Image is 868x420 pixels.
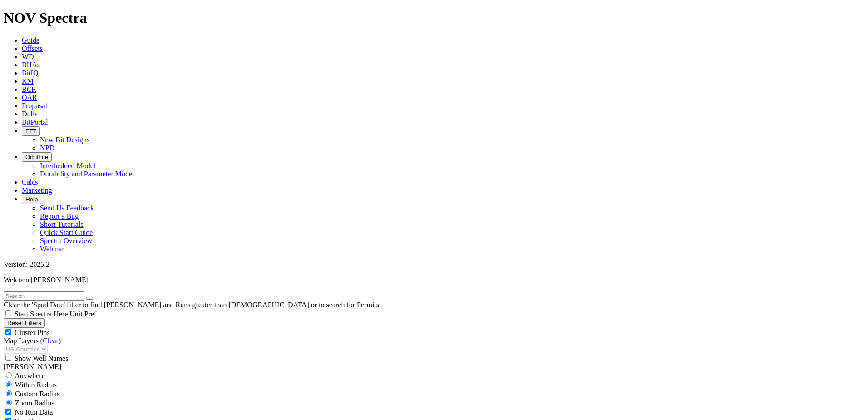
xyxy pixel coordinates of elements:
a: Proposal [22,102,47,110]
span: Clear the 'Spud Date' filter to find [PERSON_NAME] and Runs greater than [DEMOGRAPHIC_DATA] or to... [4,301,381,309]
a: Spectra Overview [40,237,92,245]
a: Webinar [40,245,64,253]
a: Guide [22,36,39,44]
a: NPD [40,144,54,152]
span: Custom Radius [15,390,59,398]
a: BitPortal [22,118,48,126]
a: (Clear) [40,337,61,345]
span: Show Well Names [15,355,68,362]
input: Search [4,291,84,301]
span: OrbitLite [25,154,48,160]
a: Marketing [22,186,52,194]
span: Map Layers [4,337,39,345]
span: [PERSON_NAME] [31,276,89,284]
span: No Run Data [15,408,53,416]
span: Cluster Pins [15,329,50,336]
span: Start Spectra Here [15,310,68,318]
a: OAR [22,94,37,101]
a: Report a Bug [40,212,79,220]
button: FTT [22,126,40,136]
a: KM [22,77,34,85]
div: [PERSON_NAME] [4,363,864,371]
span: FTT [25,128,36,135]
button: Reset Filters [4,318,45,328]
a: Quick Start Guide [40,229,93,236]
p: Welcome [4,276,864,284]
button: OrbitLite [22,152,52,162]
span: Within Radius [15,381,57,389]
a: Send Us Feedback [40,204,94,212]
input: Start Spectra Here [5,310,11,316]
a: Dulls [22,110,38,118]
a: Interbedded Model [40,162,95,170]
a: Offsets [22,45,43,52]
div: Version: 2025.2 [4,260,864,269]
a: New Bit Designs [40,136,89,144]
a: Calcs [22,178,38,186]
a: Short Tutorials [40,220,84,228]
button: Help [22,195,41,204]
span: Unit Pref [69,310,96,318]
span: Anywhere [15,372,45,380]
a: BCR [22,85,36,93]
span: Zoom Radius [15,399,54,407]
a: Durability and Parameter Model [40,170,134,178]
a: BHAs [22,61,40,69]
span: Help [25,196,38,203]
a: BitIQ [22,69,38,77]
a: WD [22,53,34,60]
h1: NOV Spectra [4,10,864,26]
